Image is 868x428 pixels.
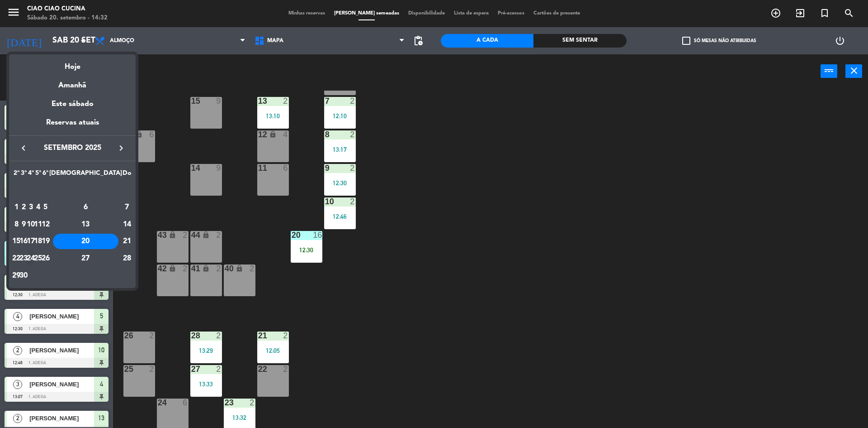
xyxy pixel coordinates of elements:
[123,200,132,215] div: 7
[13,234,20,249] div: 15
[28,234,34,249] div: 17
[35,200,42,215] div: 4
[42,217,49,232] div: 12
[13,216,20,233] td: 8 de setembro de 2025
[34,199,42,216] td: 4 de setembro de 2025
[20,233,27,250] td: 16 de setembro de 2025
[116,143,127,154] i: keyboard_arrow_right
[15,142,32,154] button: keyboard_arrow_left
[122,250,132,267] td: 28 de setembro de 2025
[20,199,27,216] td: 2 de setembro de 2025
[20,168,27,182] th: Terça-feira
[42,168,49,182] th: Sexta-feira
[34,250,42,267] td: 25 de setembro de 2025
[13,182,132,199] td: SET
[27,233,34,250] td: 17 de setembro de 2025
[34,168,42,182] th: Quinta-feira
[122,168,132,182] th: Domingo
[13,200,20,215] div: 1
[35,251,42,266] div: 25
[20,267,27,284] td: 30 de setembro de 2025
[123,217,132,232] div: 14
[20,250,27,267] td: 23 de setembro de 2025
[28,217,34,232] div: 10
[53,251,118,266] div: 27
[49,168,122,182] th: Sábado
[27,168,34,182] th: Quarta-feira
[13,250,20,267] td: 22 de setembro de 2025
[28,200,34,215] div: 3
[20,216,27,233] td: 9 de setembro de 2025
[49,250,122,267] td: 27 de setembro de 2025
[34,216,42,233] td: 11 de setembro de 2025
[123,234,132,249] div: 21
[13,251,20,266] div: 22
[49,216,122,233] td: 13 de setembro de 2025
[20,234,27,249] div: 16
[42,234,49,249] div: 19
[20,251,27,266] div: 23
[53,217,118,232] div: 13
[42,216,49,233] td: 12 de setembro de 2025
[9,54,136,73] div: Hoje
[28,251,34,266] div: 24
[20,200,27,215] div: 2
[13,267,20,284] td: 29 de setembro de 2025
[13,233,20,250] td: 15 de setembro de 2025
[13,168,20,182] th: Segunda-feira
[20,217,27,232] div: 9
[35,217,42,232] div: 11
[18,143,29,154] i: keyboard_arrow_left
[122,199,132,216] td: 7 de setembro de 2025
[32,142,113,154] span: setembro 2025
[13,217,20,232] div: 8
[42,233,49,250] td: 19 de setembro de 2025
[122,233,132,250] td: 21 de setembro de 2025
[13,199,20,216] td: 1 de setembro de 2025
[123,251,132,266] div: 28
[27,250,34,267] td: 24 de setembro de 2025
[113,142,129,154] button: keyboard_arrow_right
[122,216,132,233] td: 14 de setembro de 2025
[35,234,42,249] div: 18
[42,251,49,266] div: 26
[49,233,122,250] td: 20 de setembro de 2025
[34,233,42,250] td: 18 de setembro de 2025
[9,117,136,135] div: Reservas atuais
[53,200,118,215] div: 6
[20,268,27,284] div: 30
[9,91,136,117] div: Este sábado
[53,234,118,249] div: 20
[49,199,122,216] td: 6 de setembro de 2025
[27,199,34,216] td: 3 de setembro de 2025
[27,216,34,233] td: 10 de setembro de 2025
[42,199,49,216] td: 5 de setembro de 2025
[42,200,49,215] div: 5
[13,268,20,284] div: 29
[9,73,136,91] div: Amanhã
[42,250,49,267] td: 26 de setembro de 2025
